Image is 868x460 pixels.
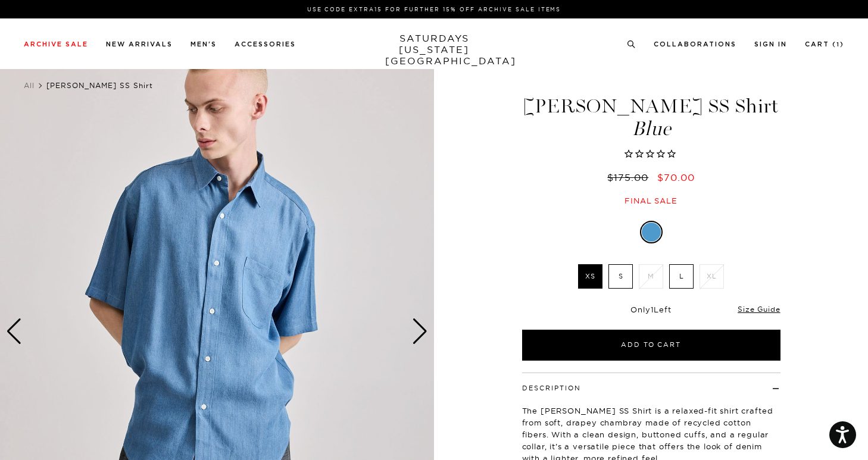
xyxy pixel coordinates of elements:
label: S [608,264,633,289]
p: Use Code EXTRA15 for Further 15% Off Archive Sale Items [29,5,839,14]
a: All [24,81,35,90]
button: Add to Cart [522,330,780,361]
del: $175.00 [607,171,653,183]
div: Only Left [522,305,780,315]
div: Final sale [520,196,782,206]
a: Sign In [754,41,787,48]
label: L [669,264,694,289]
label: XS [578,264,602,289]
a: New Arrivals [106,41,173,48]
span: $70.00 [657,171,695,183]
span: Blue [520,119,782,139]
span: 1 [651,305,654,314]
a: SATURDAYS[US_STATE][GEOGRAPHIC_DATA] [385,33,483,67]
label: Blue [642,223,661,242]
a: Collaborations [654,41,736,48]
h1: [PERSON_NAME] SS Shirt [520,96,782,139]
small: 1 [836,42,840,48]
a: Cart (1) [805,41,844,48]
div: Next slide [412,318,428,345]
a: Size Guide [738,305,780,314]
button: Description [522,385,581,392]
div: Previous slide [6,318,22,345]
a: Archive Sale [24,41,88,48]
a: Accessories [235,41,296,48]
a: Men's [191,41,217,48]
span: [PERSON_NAME] SS Shirt [46,81,153,90]
span: Rated 0.0 out of 5 stars 0 reviews [520,148,782,161]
